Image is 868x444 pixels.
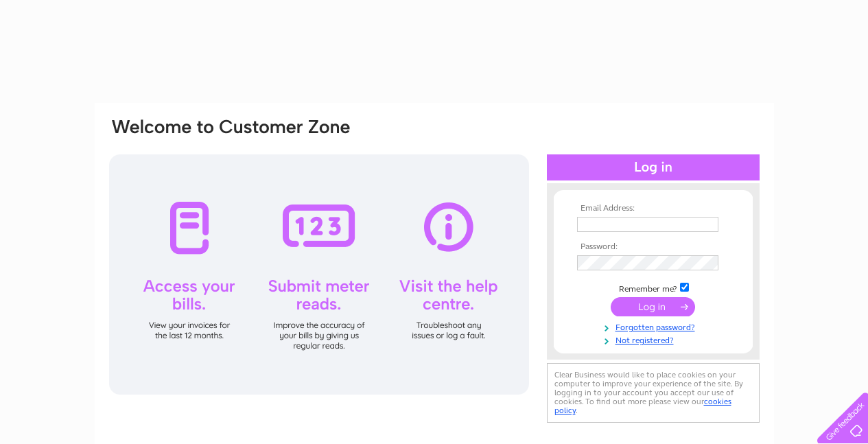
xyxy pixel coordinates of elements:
a: Not registered? [577,333,733,346]
div: Clear Business would like to place cookies on your computer to improve your experience of the sit... [547,363,760,423]
td: Remember me? [574,281,733,294]
input: Submit [611,297,695,316]
th: Email Address: [574,204,733,213]
a: Forgotten password? [577,320,733,333]
a: cookies policy [554,397,731,415]
th: Password: [574,242,733,252]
